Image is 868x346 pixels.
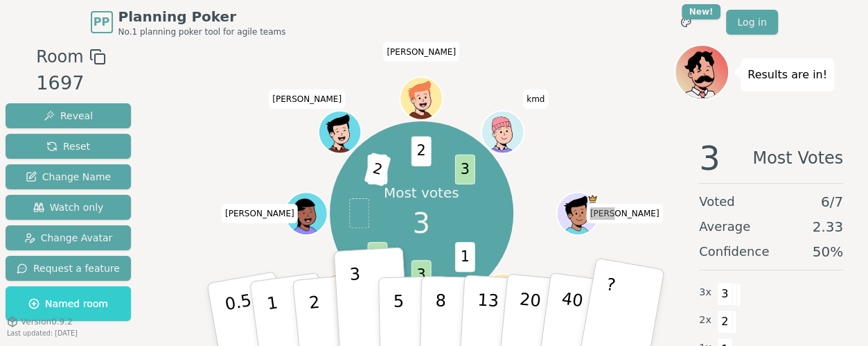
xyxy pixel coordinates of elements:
span: Version 0.9.2 [21,316,73,327]
span: Click to change your name [587,204,663,223]
span: 3 [455,155,475,184]
span: Click to change your name [222,204,298,223]
p: Results are in! [747,65,827,85]
span: Named room [28,297,108,311]
span: Change Name [26,170,111,184]
button: New! [673,10,698,35]
p: 3 [348,264,364,340]
span: No.1 planning poker tool for agile teams [118,26,286,37]
button: Request a feature [6,256,131,281]
span: Request a feature [17,261,120,275]
a: Log in [726,10,777,35]
button: Version0.9.2 [7,316,73,327]
button: Change Name [6,164,131,189]
span: Reveal [44,109,93,123]
span: Average [699,217,750,236]
p: Most votes [384,183,459,202]
span: 2.33 [812,217,843,236]
span: 3 x [699,285,711,300]
span: 2 [717,310,733,334]
span: Voted [699,192,735,211]
span: 2 [364,153,391,187]
div: 1697 [36,69,105,98]
span: 2 x [699,313,711,328]
span: 3 [411,260,432,290]
span: 50 % [813,242,843,261]
span: Click to change your name [269,89,345,109]
span: Last updated: [DATE] [7,329,78,337]
button: Reset [6,134,131,159]
span: 3 [412,202,429,244]
span: Reset [46,139,90,153]
span: Room [36,44,83,69]
span: PP [94,14,109,31]
button: Named room [6,286,131,321]
span: 6 / 7 [821,192,843,211]
button: Watch only [6,195,131,220]
div: New! [682,4,721,19]
span: Tomas is the host [587,193,598,204]
button: Reveal [6,103,131,128]
span: Planning Poker [118,7,286,26]
span: Most Votes [752,141,843,175]
span: Click to change your name [383,42,459,61]
span: 2 [411,137,432,166]
span: 1 [455,242,475,272]
a: PPPlanning PokerNo.1 planning poker tool for agile teams [91,7,286,37]
span: 3 [699,141,720,175]
span: Click to change your name [523,89,548,109]
span: 3 [717,282,733,306]
span: Change Avatar [24,231,113,245]
button: Change Avatar [6,225,131,250]
span: 3 [368,242,388,272]
span: Confidence [699,242,769,261]
span: Watch only [33,200,104,214]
